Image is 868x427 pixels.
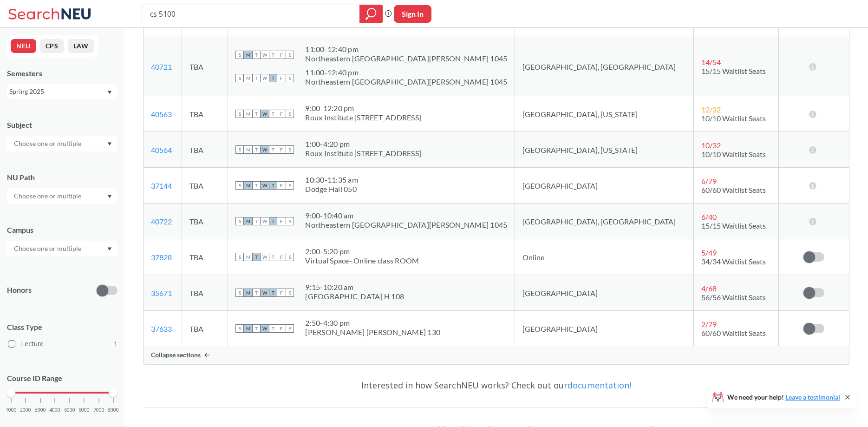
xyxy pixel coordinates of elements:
[286,51,294,59] span: S
[305,211,507,220] div: 9:00 - 10:40 am
[235,324,244,333] span: S
[182,311,228,347] td: TBA
[235,181,244,190] span: S
[701,284,717,293] span: 4 / 68
[701,141,721,150] span: 10 / 32
[277,74,286,82] span: F
[252,145,261,154] span: T
[252,51,261,59] span: T
[701,114,766,123] span: 10/10 Waitlist Seats
[286,181,294,190] span: S
[286,217,294,225] span: S
[182,96,228,132] td: TBA
[9,243,87,254] input: Choose one or multiple
[701,66,766,75] span: 15/15 Waitlist Seats
[235,110,244,118] span: S
[277,253,286,261] span: F
[277,217,286,225] span: F
[394,5,431,23] button: Sign In
[107,91,112,94] svg: Dropdown arrow
[359,5,383,23] div: magnifying glass
[305,68,507,77] div: 11:00 - 12:40 pm
[252,289,261,297] span: T
[35,407,46,413] span: 3000
[143,372,849,399] div: Interested in how SearchNEU works? Check out our
[182,204,228,239] td: TBA
[107,195,112,198] svg: Dropdown arrow
[235,253,244,261] span: S
[151,145,172,154] a: 40564
[7,68,117,79] div: Semesters
[568,380,631,391] a: documentation!
[701,185,766,194] span: 60/60 Waitlist Seats
[269,181,277,190] span: T
[269,145,277,154] span: T
[305,104,421,113] div: 9:00 - 12:20 pm
[151,324,172,333] a: 37633
[151,253,172,262] a: 37828
[64,407,75,413] span: 5000
[261,217,269,225] span: W
[269,51,277,59] span: T
[151,181,172,190] a: 37144
[515,311,694,347] td: [GEOGRAPHIC_DATA]
[305,292,404,301] div: [GEOGRAPHIC_DATA] H 108
[277,51,286,59] span: F
[8,338,117,350] label: Lecture
[49,407,60,413] span: 4000
[261,253,269,261] span: W
[286,145,294,154] span: S
[244,74,252,82] span: M
[701,221,766,230] span: 15/15 Waitlist Seats
[515,204,694,239] td: [GEOGRAPHIC_DATA], [GEOGRAPHIC_DATA]
[6,407,17,413] span: 1000
[261,51,269,59] span: W
[701,177,717,185] span: 6 / 79
[144,346,849,364] div: Collapse sections
[9,138,87,149] input: Choose one or multiple
[252,110,261,118] span: T
[252,217,261,225] span: T
[244,217,252,225] span: M
[7,285,32,296] p: Honors
[305,175,358,184] div: 10:30 - 11:35 am
[277,289,286,297] span: F
[305,54,507,63] div: Northeastern [GEOGRAPHIC_DATA][PERSON_NAME] 1045
[515,37,694,96] td: [GEOGRAPHIC_DATA], [GEOGRAPHIC_DATA]
[515,168,694,204] td: [GEOGRAPHIC_DATA]
[78,407,90,413] span: 6000
[701,212,717,221] span: 6 / 40
[108,407,119,413] span: 8000
[244,324,252,333] span: M
[9,191,87,202] input: Choose one or multiple
[305,256,419,265] div: Virtual Space- Online class ROOM
[7,225,117,235] div: Campus
[244,253,252,261] span: M
[305,77,507,86] div: Northeastern [GEOGRAPHIC_DATA][PERSON_NAME] 1045
[235,145,244,154] span: S
[701,257,766,266] span: 34/34 Waitlist Seats
[727,394,840,401] span: We need your help!
[701,293,766,302] span: 56/56 Waitlist Seats
[235,289,244,297] span: S
[261,145,269,154] span: W
[305,328,440,337] div: [PERSON_NAME] [PERSON_NAME] 130
[269,110,277,118] span: T
[286,253,294,261] span: S
[151,62,172,71] a: 40721
[305,149,421,158] div: Roux Institute [STREET_ADDRESS]
[269,74,277,82] span: T
[182,275,228,311] td: TBA
[7,322,117,332] span: Class Type
[277,145,286,154] span: F
[68,39,94,53] button: LAW
[182,239,228,275] td: TBA
[701,58,721,66] span: 14 / 54
[286,289,294,297] span: S
[107,247,112,251] svg: Dropdown arrow
[286,74,294,82] span: S
[151,289,172,297] a: 35671
[701,105,721,114] span: 12 / 32
[261,289,269,297] span: W
[244,110,252,118] span: M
